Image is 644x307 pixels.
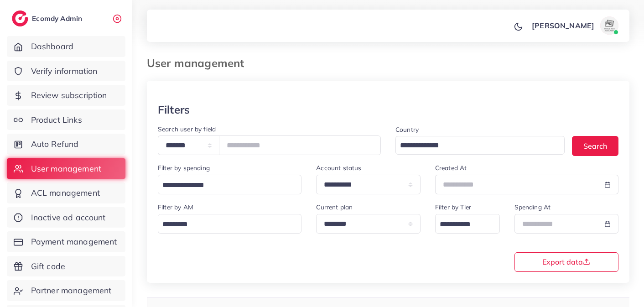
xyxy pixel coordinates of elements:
label: Spending At [514,203,551,212]
button: Search [572,136,618,156]
a: Auto Refund [7,134,125,155]
div: Search for option [158,214,301,234]
input: Search for option [397,139,553,153]
input: Search for option [159,218,290,232]
label: Filter by Tier [435,203,471,212]
label: Filter by AM [158,203,193,212]
h2: Ecomdy Admin [32,14,84,23]
label: Current plan [316,203,353,212]
span: Export data [542,258,590,265]
a: Inactive ad account [7,207,125,228]
input: Search for option [159,178,290,193]
span: Review subscription [31,89,107,101]
a: User management [7,158,125,179]
a: Payment management [7,231,125,252]
img: avatar [600,16,618,35]
label: Filter by spending [158,163,210,172]
span: Auto Refund [31,138,79,150]
span: Verify information [31,65,98,77]
a: Dashboard [7,36,125,57]
h3: User management [147,57,251,70]
h3: Filters [158,103,190,116]
label: Account status [316,163,361,172]
span: User management [31,163,101,175]
span: Product Links [31,114,82,126]
a: Partner management [7,280,125,301]
a: Product Links [7,109,125,130]
a: logoEcomdy Admin [12,10,84,26]
span: Dashboard [31,41,73,52]
a: [PERSON_NAME]avatar [527,16,622,35]
label: Country [395,125,419,134]
a: Verify information [7,61,125,82]
span: Inactive ad account [31,212,106,224]
div: Search for option [158,175,301,194]
a: Review subscription [7,85,125,106]
div: Search for option [435,214,500,234]
span: Payment management [31,236,117,248]
a: ACL management [7,182,125,203]
input: Search for option [436,218,488,232]
img: logo [12,10,28,26]
div: Search for option [395,136,565,155]
label: Search user by field [158,125,216,134]
label: Created At [435,163,467,172]
span: ACL management [31,187,100,199]
a: Gift code [7,256,125,277]
span: Gift code [31,260,65,272]
button: Export data [514,252,619,272]
p: [PERSON_NAME] [532,20,594,31]
span: Partner management [31,285,112,297]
